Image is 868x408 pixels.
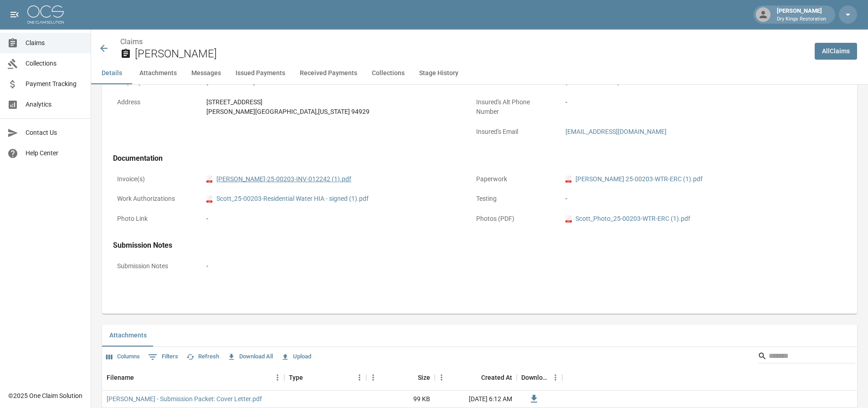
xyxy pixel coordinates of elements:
[8,391,82,400] div: © 2025 One Claim Solution
[26,59,83,68] span: Collections
[107,394,262,403] a: [PERSON_NAME] - Submission Packet: Cover Letter.pdf
[113,241,820,250] h4: Submission Notes
[758,349,855,365] div: Search
[206,174,351,184] a: pdf[PERSON_NAME]-25-00203-INV-012242 (1).pdf
[113,154,820,163] h4: Documentation
[366,371,380,384] button: Menu
[91,62,868,84] div: anchor tabs
[435,365,517,390] div: Created At
[353,371,366,384] button: Menu
[472,170,554,188] p: Paperwork
[472,190,554,208] p: Testing
[777,15,826,23] p: Dry Kings Restoration
[132,62,184,84] button: Attachments
[120,37,143,46] a: Claims
[293,62,365,84] button: Received Payments
[113,170,195,188] p: Invoice(s)
[773,6,830,23] div: [PERSON_NAME]
[5,5,24,24] button: open drawer
[104,350,142,364] button: Select columns
[418,365,430,390] div: Size
[102,325,857,347] div: related-list tabs
[184,62,228,84] button: Messages
[206,214,457,224] div: -
[26,79,83,89] span: Payment Tracking
[102,365,284,390] div: Filename
[135,47,807,61] h2: [PERSON_NAME]
[107,365,134,390] div: Filename
[815,43,857,60] a: AllClaims
[549,371,562,384] button: Menu
[26,100,83,109] span: Analytics
[26,38,83,48] span: Claims
[366,391,435,408] div: 99 KB
[206,261,816,271] div: -
[146,350,180,364] button: Show filters
[472,210,554,228] p: Photos (PDF)
[91,62,132,84] button: Details
[113,210,195,228] p: Photo Link
[113,93,195,111] p: Address
[206,97,457,107] div: [STREET_ADDRESS]
[102,325,154,347] button: Attachments
[412,62,466,84] button: Stage History
[228,62,293,84] button: Issued Payments
[365,62,412,84] button: Collections
[565,128,667,135] a: [EMAIL_ADDRESS][DOMAIN_NAME]
[289,365,303,390] div: Type
[472,123,554,141] p: Insured's Email
[26,148,83,158] span: Help Center
[206,194,369,204] a: pdfScott_25-00203-Residential Water HIA - signed (1).pdf
[184,350,221,364] button: Refresh
[284,365,366,390] div: Type
[565,214,690,224] a: pdfScott_Photo_25-00203-WTR-ERC (1).pdf
[206,107,457,117] div: [PERSON_NAME][GEOGRAPHIC_DATA] , [US_STATE] 94929
[565,97,816,107] div: -
[435,371,448,384] button: Menu
[472,93,554,121] p: Insured's Alt Phone Number
[565,194,816,204] div: -
[120,36,807,47] nav: breadcrumb
[26,128,83,138] span: Contact Us
[366,365,435,390] div: Size
[113,257,195,275] p: Submission Notes
[517,365,562,390] div: Download
[521,365,549,390] div: Download
[435,391,517,408] div: [DATE] 6:12 AM
[27,5,64,24] img: ocs-logo-white-transparent.png
[279,350,313,364] button: Upload
[565,174,703,184] a: pdf[PERSON_NAME] 25-00203-WTR-ERC (1).pdf
[113,190,195,208] p: Work Authorizations
[481,365,512,390] div: Created At
[271,371,284,384] button: Menu
[225,350,275,364] button: Download All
